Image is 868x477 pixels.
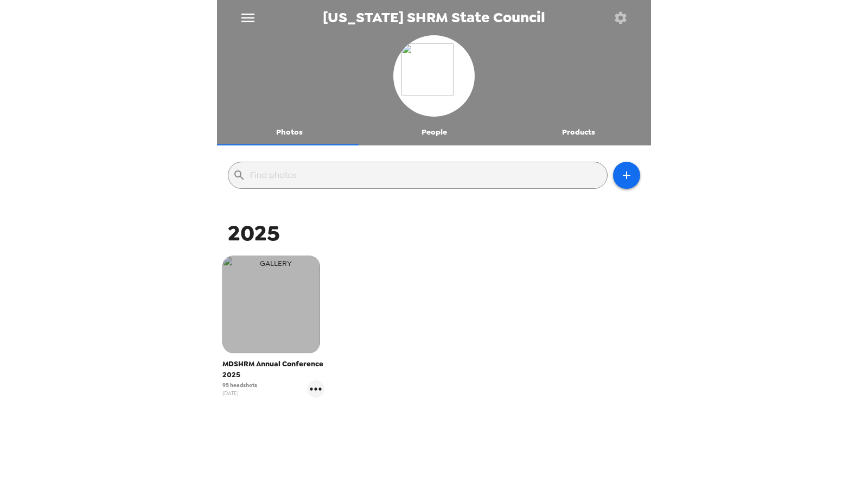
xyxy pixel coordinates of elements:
[250,167,603,184] input: Find photos
[222,256,320,353] img: gallery
[222,381,257,389] span: 95 headshots
[222,359,324,380] span: MDSHRM Annual Conference 2025
[222,389,257,397] span: [DATE]
[506,119,651,145] button: Products
[307,380,324,398] button: gallery menu
[323,10,545,25] span: [US_STATE] SHRM State Council
[362,119,507,145] button: People
[217,119,362,145] button: Photos
[401,43,467,109] img: org logo
[228,219,280,247] span: 2025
